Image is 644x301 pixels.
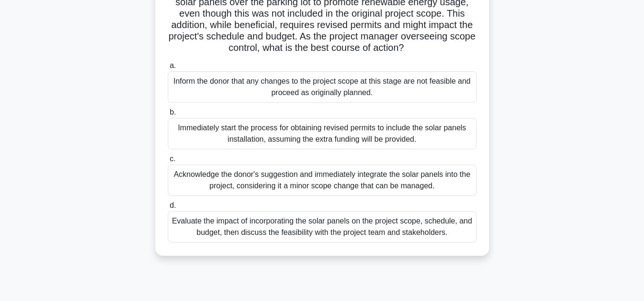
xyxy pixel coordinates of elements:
div: Immediately start the process for obtaining revised permits to include the solar panels installat... [168,118,477,149]
span: d. [170,201,176,209]
span: b. [170,108,176,116]
div: Acknowledge the donor's suggestion and immediately integrate the solar panels into the project, c... [168,165,477,196]
span: c. [170,155,175,163]
span: a. [170,61,176,69]
div: Evaluate the impact of incorporating the solar panels on the project scope, schedule, and budget,... [168,211,477,243]
div: Inform the donor that any changes to the project scope at this stage are not feasible and proceed... [168,71,477,103]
